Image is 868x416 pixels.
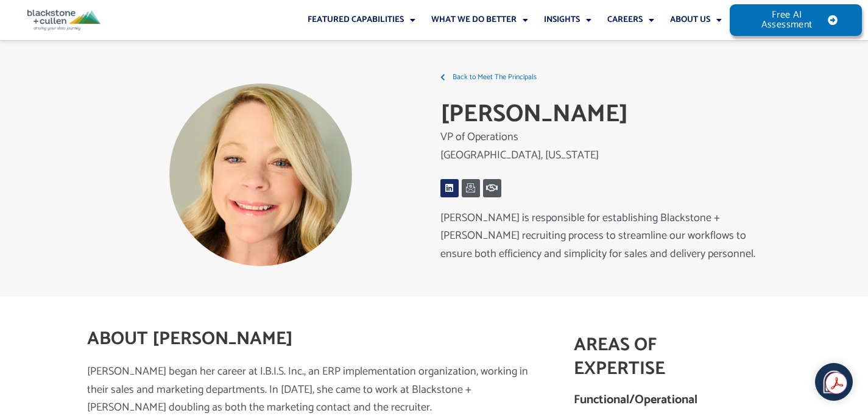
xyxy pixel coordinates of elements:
span: Free AI Assessment [754,10,820,30]
h2: ABOUT [PERSON_NAME] [87,327,538,351]
img: users%2F5SSOSaKfQqXq3cFEnIZRYMEs4ra2%2Fmedia%2Fimages%2F-Bulle%20blanche%20sans%20fond%20%2B%20ma... [816,364,852,400]
h2: AREAS OF EXPERTISE [574,333,745,381]
p: [GEOGRAPHIC_DATA], [US_STATE] [440,155,775,156]
p: VP of Operations [440,137,775,138]
span: [PERSON_NAME] is responsible for establishing Blackstone + [PERSON_NAME] recruiting process to st... [440,209,755,263]
span: Back to Meet The Principals [450,68,537,86]
a: Back to Meet The Principals [440,68,775,86]
h4: Functional/Operational [574,393,745,407]
h2: [PERSON_NAME] [440,99,775,130]
img: Lindsay Fraley [169,83,352,266]
a: Free AI Assessment [730,4,862,36]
